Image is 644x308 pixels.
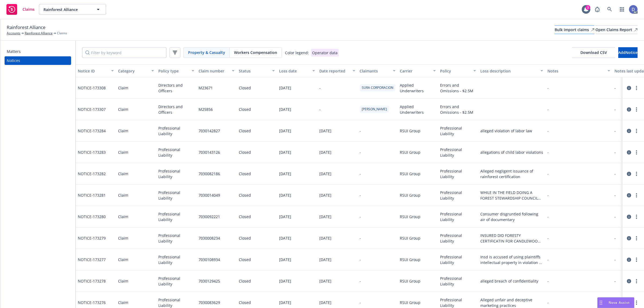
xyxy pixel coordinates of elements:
[279,149,291,155] div: [DATE]
[279,68,309,74] div: Loss date
[239,300,251,305] div: Closed
[277,64,317,77] button: Loss date
[618,50,638,55] span: Add Notice
[317,64,357,77] button: Date reported
[438,64,478,77] button: Policy
[158,125,194,137] span: Professional Liability
[360,214,361,219] div: -
[319,192,331,198] div: [DATE]
[592,4,603,15] a: Report a Bug
[360,278,361,284] div: -
[199,192,220,198] div: 7030014049
[400,235,420,241] span: RSUI Group
[545,64,612,77] button: Notes
[7,56,20,65] div: Notices
[118,278,128,284] div: Claim
[78,107,106,112] span: NOTICE- 173307
[7,47,21,56] div: Matters
[633,214,640,220] a: more
[199,257,220,262] div: 7030108934
[440,104,476,115] span: Errors and Omissions - $2.5M
[78,214,106,219] span: NOTICE- 173280
[78,235,106,241] span: NOTICE- 173279
[78,300,106,305] span: NOTICE- 173276
[480,68,537,74] div: Loss description
[633,256,640,263] a: more
[285,50,309,56] div: Color legend:
[618,47,638,58] button: AddNotice
[118,107,128,112] div: Claim
[118,300,128,305] div: Claim
[400,214,420,219] span: RSUI Group
[478,64,545,77] button: Loss description
[279,257,291,262] div: [DATE]
[633,128,640,134] a: more
[118,149,128,155] div: Claim
[598,298,604,308] div: Drag to move
[545,228,612,249] div: -
[156,64,196,77] button: Policy type
[234,50,277,55] span: Workers Compensation
[7,31,20,36] a: Accounts
[319,149,331,155] div: [DATE]
[196,64,237,77] button: Claim number
[317,99,357,120] div: -
[360,68,390,74] div: Claimants
[118,171,128,177] div: Claim
[586,5,590,10] div: 3
[239,149,251,155] div: Closed
[82,47,166,58] input: Filter by keyword
[572,47,615,58] span: Download CSV
[545,142,612,163] div: -
[199,149,220,155] div: 7030143126
[362,85,393,90] span: SURA CORPORACION
[319,128,331,134] div: [DATE]
[5,47,71,56] a: Matters
[158,168,194,179] span: Professional Liability
[25,31,53,36] a: Rainforest Alliance
[545,270,612,292] div: -
[360,235,361,241] div: -
[158,68,188,74] div: Policy type
[78,149,106,155] span: NOTICE- 173283
[604,4,615,15] a: Search
[595,25,638,34] a: Open Claims Report
[158,190,194,201] span: Professional Liability
[199,128,220,134] div: 7030142827
[629,5,638,14] img: photo
[480,190,543,201] div: WHILE IN THE FIELD DOING A FOREST STEWARDSHIP COUNCIL PRECONDITION VERIFICATION AUDIT OF INSURED'...
[43,7,90,12] span: Rainforest Alliance
[239,235,251,241] div: Closed
[23,7,35,12] span: Claims
[199,68,229,74] div: Claim number
[400,68,430,74] div: Carrier
[57,31,67,36] span: Claims
[362,107,387,112] span: [PERSON_NAME]
[158,233,194,244] span: Professional Liability
[440,233,476,244] span: Professional Liability
[158,211,194,222] span: Professional Liability
[158,254,194,265] span: Professional Liability
[597,297,634,308] button: Nova Assist
[237,64,277,77] button: Status
[545,77,612,99] div: -
[239,128,251,134] div: Closed
[398,64,438,77] button: Carrier
[440,82,476,94] span: Errors and Omissions - $2.5M
[317,77,357,99] div: -
[199,300,220,305] div: 7030083629
[78,68,108,74] div: Notice ID
[279,107,291,112] div: [DATE]
[279,128,291,134] div: [DATE]
[400,128,420,134] span: RSUI Group
[5,56,71,65] a: Notices
[633,106,640,113] a: more
[480,128,532,134] div: alleged violation of labor law
[617,4,627,15] a: Switch app
[440,254,476,265] span: Professional Liability
[279,235,291,241] div: [DATE]
[319,300,331,305] div: [DATE]
[7,24,46,31] span: Rainforest Alliance
[400,171,420,177] span: RSUI Group
[319,235,331,241] div: [DATE]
